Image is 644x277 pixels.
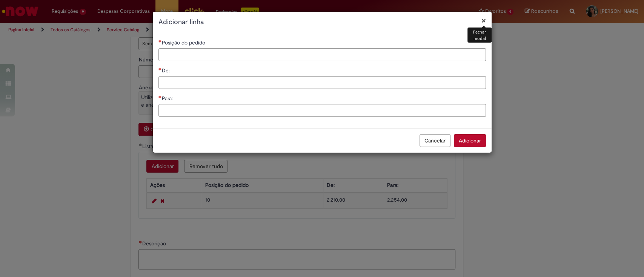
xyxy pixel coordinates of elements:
[420,134,450,147] button: Cancelar
[158,104,486,117] input: Para:
[467,28,491,43] div: Fechar modal
[158,95,162,98] span: Necessários
[481,17,486,24] button: Fechar modal
[454,134,486,147] button: Adicionar
[162,95,174,102] span: Para:
[158,17,486,27] h2: Adicionar linha
[158,48,486,61] input: Posição do pedido
[158,76,486,89] input: De:
[162,67,171,74] span: De:
[158,40,162,43] span: Necessários
[162,39,207,46] span: Posição do pedido
[158,67,162,70] span: Necessários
